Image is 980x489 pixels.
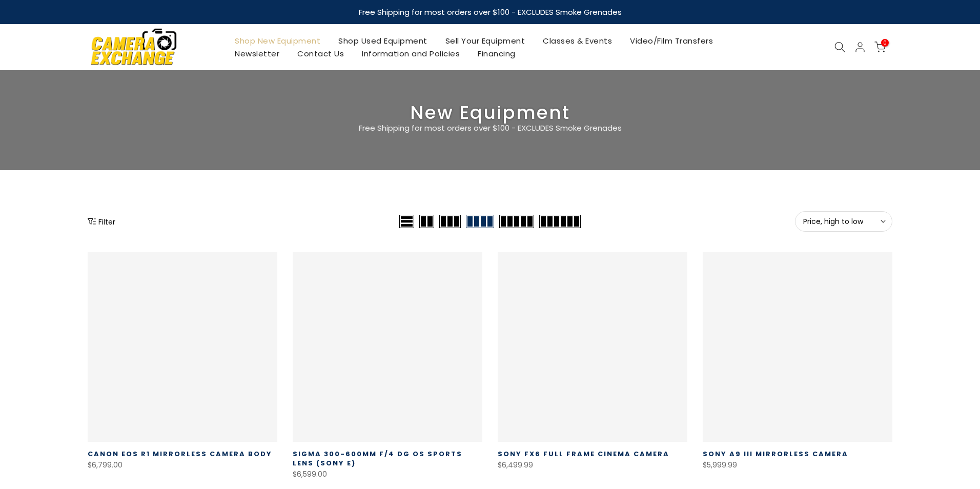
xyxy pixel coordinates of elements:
[293,449,462,468] a: Sigma 300-600mm f/4 DG OS Sports Lens (Sony E)
[498,459,687,472] div: $6,499.99
[621,34,722,47] a: Video/Film Transfers
[795,211,892,232] button: Price, high to low
[330,34,437,47] a: Shop Used Equipment
[88,106,892,119] h3: New Equipment
[881,39,889,47] span: 0
[88,449,272,459] a: Canon EOS R1 Mirrorless Camera Body
[88,459,277,472] div: $6,799.00
[88,216,115,227] button: Show filters
[436,34,534,47] a: Sell Your Equipment
[703,459,892,472] div: $5,999.99
[353,47,469,60] a: Information and Policies
[298,122,682,134] p: Free Shipping for most orders over $100 - EXCLUDES Smoke Grenades
[534,34,621,47] a: Classes & Events
[226,34,330,47] a: Shop New Equipment
[498,449,669,459] a: Sony FX6 Full Frame Cinema Camera
[469,47,525,60] a: Financing
[226,47,289,60] a: Newsletter
[703,449,848,459] a: Sony a9 III Mirrorless Camera
[803,217,884,226] span: Price, high to low
[293,468,482,481] div: $6,599.00
[359,7,622,17] strong: Free Shipping for most orders over $100 - EXCLUDES Smoke Grenades
[289,47,353,60] a: Contact Us
[874,42,886,53] a: 0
